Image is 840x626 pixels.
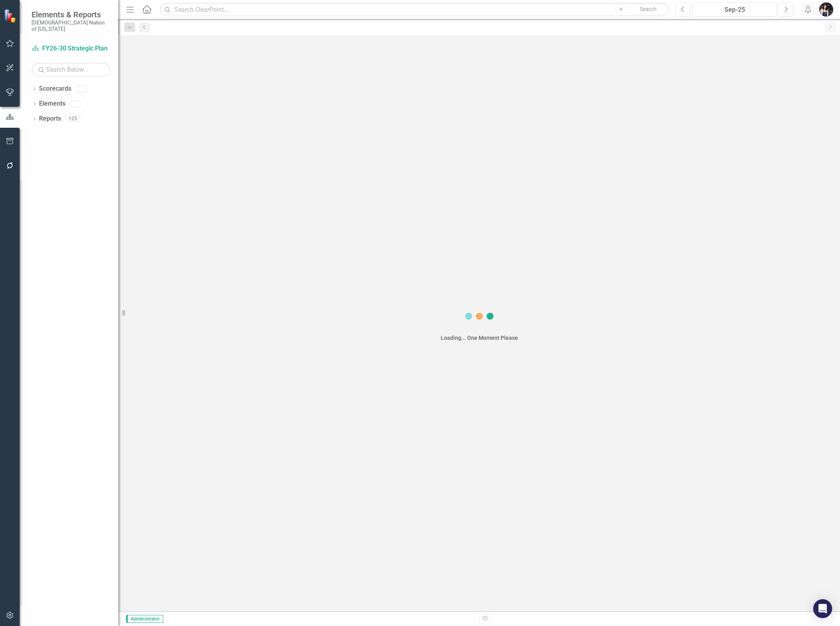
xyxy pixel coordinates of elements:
a: Scorecards [39,84,71,93]
span: Search [640,6,657,12]
span: Administrator [126,615,163,623]
div: Sep-25 [695,5,774,15]
input: Search ClearPoint... [160,3,670,17]
a: Reports [39,114,61,123]
img: ClearPoint Strategy [3,8,18,23]
span: Elements & Reports [32,10,110,19]
a: FY26-30 Strategic Plan [32,44,110,53]
img: Layla Freeman [819,2,833,17]
input: Search Below... [32,63,110,76]
div: Loading... One Moment Please [441,334,518,342]
div: Open Intercom Messenger [813,599,832,618]
a: Elements [39,99,65,108]
div: 125 [65,116,80,122]
button: Search [628,4,668,15]
button: Sep-25 [693,2,777,17]
small: [DEMOGRAPHIC_DATA] Nation of [US_STATE] [32,19,110,32]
